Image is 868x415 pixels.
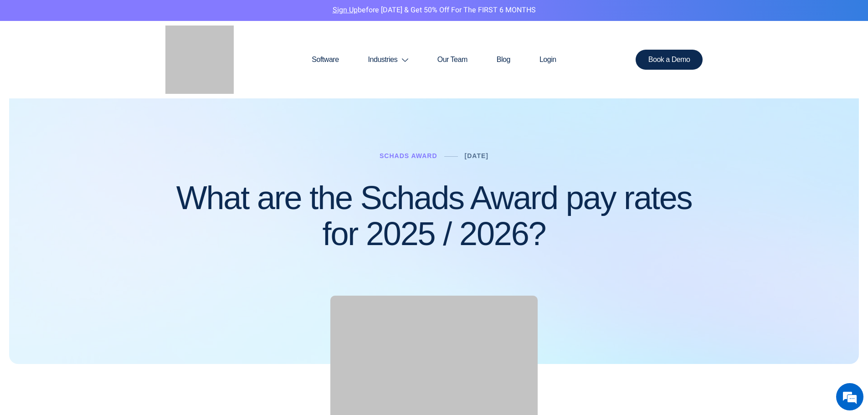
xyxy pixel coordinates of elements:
h1: What are the Schads Award pay rates for 2025 / 2026? [165,180,703,252]
p: before [DATE] & Get 50% Off for the FIRST 6 MONTHS [7,5,861,16]
a: Book a Demo [636,50,703,70]
a: Our Team [423,38,482,82]
a: Schads Award [380,152,437,159]
span: Book a Demo [648,56,690,63]
a: Sign Up [333,5,358,15]
a: Blog [482,38,525,82]
a: [DATE] [465,152,488,159]
a: Login [525,38,571,82]
a: Software [297,38,353,82]
a: Industries [354,38,423,82]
